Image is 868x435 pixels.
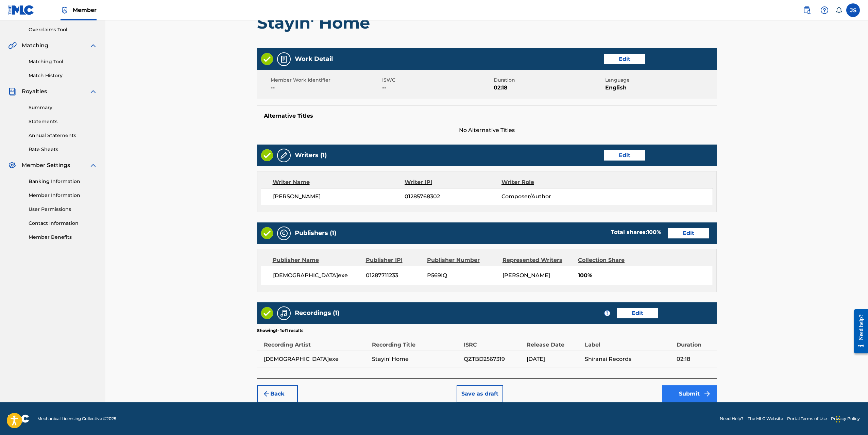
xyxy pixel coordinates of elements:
[585,334,673,349] div: Label
[527,355,581,363] span: [DATE]
[261,149,273,161] img: Valid
[787,416,827,422] a: Portal Terms of Use
[831,416,860,422] a: Privacy Policy
[617,308,658,318] button: Edit
[677,355,713,363] span: 02:18
[89,161,97,169] img: expand
[295,55,333,63] h5: Work Detail
[295,151,327,159] h5: Writers (1)
[29,118,97,125] a: Statements
[457,385,503,402] button: Save as draft
[372,355,460,363] span: Stayin' Home
[605,84,715,92] span: English
[647,229,661,235] span: 100 %
[427,271,497,280] span: P569IQ
[29,72,97,79] a: Match History
[494,77,603,84] span: Duration
[836,409,840,430] div: Drag
[29,220,97,227] a: Contact Information
[720,416,744,422] a: Need Help?
[61,6,69,14] img: Top Rightsholder
[273,256,361,264] div: Publisher Name
[29,192,97,199] a: Member Information
[611,228,661,236] div: Total shares:
[22,161,70,169] span: Member Settings
[280,151,288,160] img: Writers
[29,132,97,139] a: Annual Statements
[835,7,842,14] div: Notifications
[849,304,868,359] iframe: Resource Center
[262,390,271,398] img: 7ee5dd4eb1f8a8e3ef2f.svg
[604,54,645,64] button: Edit
[8,415,29,423] img: logo
[604,150,645,161] button: Edit
[271,77,380,84] span: Member Work Identifier
[89,87,97,96] img: expand
[803,6,811,14] img: search
[703,390,711,398] img: f7272a7cc735f4ea7f67.svg
[820,6,829,14] img: help
[834,402,868,435] iframe: Chat Widget
[261,53,273,65] img: Valid
[668,228,709,238] button: Edit
[257,126,717,134] span: No Alternative Titles
[405,178,501,186] div: Writer IPI
[464,355,523,363] span: QZTBD2567319
[501,178,590,186] div: Writer Role
[748,416,783,422] a: The MLC Website
[73,6,97,14] span: Member
[29,146,97,153] a: Rate Sheets
[295,309,339,317] h5: Recordings (1)
[257,13,717,33] h1: Stayin' Home
[29,26,97,33] a: Overclaims Tool
[29,104,97,111] a: Summary
[366,256,422,264] div: Publisher IPI
[578,271,713,280] span: 100%
[22,41,48,50] span: Matching
[8,161,16,169] img: Member Settings
[366,271,422,280] span: 01287711233
[257,385,298,402] button: Back
[677,334,713,349] div: Duration
[503,256,573,264] div: Represented Writers
[503,272,550,279] span: [PERSON_NAME]
[382,84,492,92] span: --
[29,234,97,241] a: Member Benefits
[846,3,860,17] div: User Menu
[271,84,380,92] span: --
[427,256,497,264] div: Publisher Number
[464,334,523,349] div: ISRC
[800,3,814,17] a: Public Search
[372,334,460,349] div: Recording Title
[261,227,273,239] img: Valid
[501,193,590,201] span: Composer/Author
[8,41,17,50] img: Matching
[29,206,97,213] a: User Permissions
[89,41,97,50] img: expand
[264,334,369,349] div: Recording Artist
[605,311,610,316] span: ?
[8,5,34,15] img: MLC Logo
[280,55,288,63] img: Work Detail
[662,385,717,402] button: Submit
[405,193,501,201] span: 01285768302
[264,113,710,119] h5: Alternative Titles
[29,178,97,185] a: Banking Information
[273,178,405,186] div: Writer Name
[8,87,16,96] img: Royalties
[818,3,831,17] div: Help
[273,271,361,280] span: [DEMOGRAPHIC_DATA]exe
[280,229,288,237] img: Publishers
[273,193,405,201] span: [PERSON_NAME]
[261,307,273,319] img: Valid
[29,58,97,65] a: Matching Tool
[264,355,369,363] span: [DEMOGRAPHIC_DATA]exe
[585,355,673,363] span: Shiranai Records
[37,416,116,422] span: Mechanical Licensing Collective © 2025
[22,87,47,96] span: Royalties
[494,84,603,92] span: 02:18
[295,229,336,237] h5: Publishers (1)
